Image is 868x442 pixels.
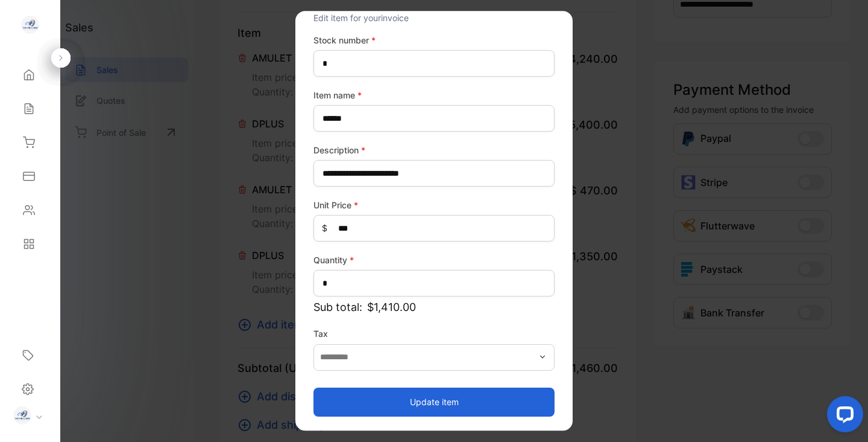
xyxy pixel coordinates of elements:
button: Update item [313,388,555,417]
span: Edit item for your invoice [313,13,409,23]
span: $1,410.00 [367,299,416,315]
label: Tax [313,327,555,340]
label: Item name [313,89,555,101]
span: $ [322,222,327,235]
label: Description [313,144,555,156]
img: logo [21,16,39,34]
img: profile [13,406,31,424]
label: Stock number [313,34,555,46]
p: Sub total: [313,299,555,315]
iframe: LiveChat chat widget [817,391,868,442]
label: Quantity [313,254,555,266]
label: Unit Price [313,199,555,211]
